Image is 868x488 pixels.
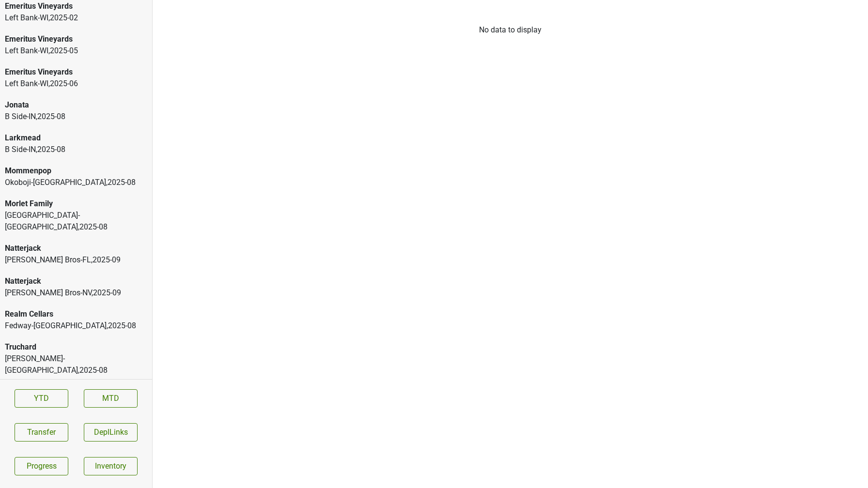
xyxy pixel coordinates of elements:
div: [PERSON_NAME] Bros-NV , 2025 - 09 [5,287,147,299]
button: Transfer [15,423,68,442]
div: Left Bank-WI , 2025 - 06 [5,78,147,90]
div: Fedway-[GEOGRAPHIC_DATA] , 2025 - 08 [5,320,147,332]
div: Okoboji-[GEOGRAPHIC_DATA] , 2025 - 08 [5,177,147,188]
a: YTD [15,389,68,408]
div: [PERSON_NAME] Bros-FL , 2025 - 09 [5,254,147,266]
div: No data to display [153,24,868,36]
div: Truchard [5,341,147,353]
div: Natterjack [5,275,147,287]
div: [GEOGRAPHIC_DATA]-[GEOGRAPHIC_DATA] , 2025 - 08 [5,210,147,233]
div: Jonata [5,99,147,111]
div: Realm Cellars [5,308,147,320]
div: Natterjack [5,243,147,254]
div: Mommenpop [5,165,147,177]
a: Progress [15,457,68,475]
a: Inventory [84,457,138,475]
button: DeplLinks [84,423,138,442]
div: Left Bank-WI , 2025 - 05 [5,45,147,57]
div: [PERSON_NAME]-[GEOGRAPHIC_DATA] , 2025 - 08 [5,353,147,376]
a: MTD [84,389,138,408]
div: Left Bank-WI , 2025 - 02 [5,12,147,24]
div: Emeritus Vineyards [5,66,147,78]
div: Morlet Family [5,198,147,210]
div: Larkmead [5,132,147,144]
div: B Side-IN , 2025 - 08 [5,144,147,155]
div: Emeritus Vineyards [5,33,147,45]
div: Emeritus Vineyards [5,0,147,12]
div: B Side-IN , 2025 - 08 [5,111,147,122]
